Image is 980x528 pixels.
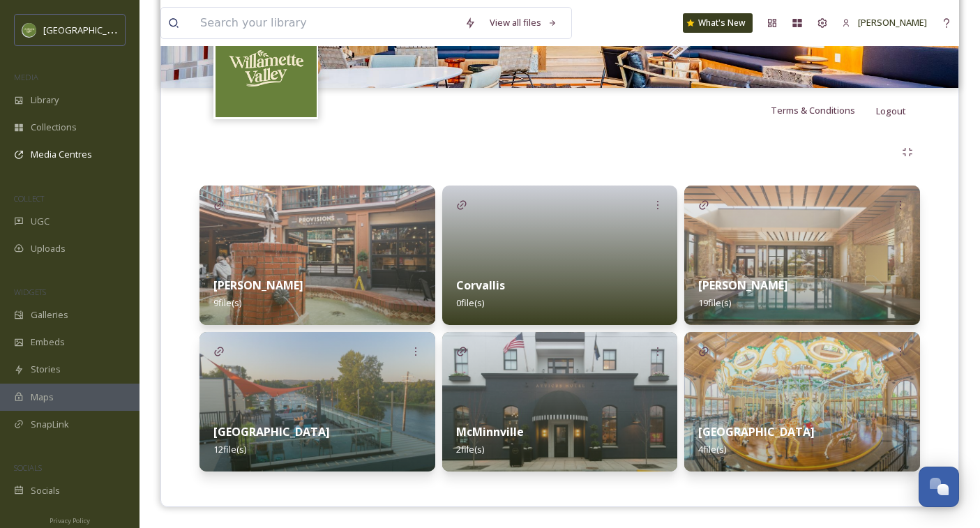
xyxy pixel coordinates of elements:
strong: [PERSON_NAME] [698,278,788,293]
span: Socials [31,484,60,497]
span: 12 file(s) [213,443,246,455]
span: MEDIA [14,72,38,82]
span: Uploads [31,242,66,255]
strong: McMinnville [456,424,524,439]
span: SOCIALS [14,462,42,473]
span: Collections [31,121,77,134]
span: Privacy Policy [50,516,90,525]
button: Open Chat [919,467,959,507]
a: View all files [483,9,564,36]
span: Terms & Conditions [771,104,855,116]
img: images.png [216,16,317,117]
a: What's New [683,13,753,33]
a: Terms & Conditions [771,102,876,119]
span: COLLECT [14,193,44,204]
span: Logout [876,105,906,117]
span: 2 file(s) [456,443,484,455]
img: 2a0ca19f-03d0-4203-a8e1-9adba7220cf4.jpg [199,332,435,472]
span: Stories [31,363,61,376]
span: Library [31,93,59,107]
img: 06dd43f8-6bcd-45f0-be76-72b95016f017.jpg [199,186,435,325]
a: [PERSON_NAME] [835,9,934,36]
span: 9 file(s) [213,296,241,309]
strong: [GEOGRAPHIC_DATA] [698,424,815,439]
span: Galleries [31,308,68,322]
img: images.png [22,23,36,37]
span: [GEOGRAPHIC_DATA] [43,23,132,36]
a: Privacy Policy [50,511,90,528]
img: ebd00977-6d1c-4088-9ba4-d5480282fcc7.jpg [684,332,920,472]
strong: [PERSON_NAME] [213,278,303,293]
span: 0 file(s) [456,296,484,309]
span: WIDGETS [14,287,46,297]
span: 4 file(s) [698,443,726,455]
img: 9df62d22-b388-4edb-82c8-48db1607500c.jpg [684,186,920,325]
span: SnapLink [31,418,69,431]
span: 19 file(s) [698,296,731,309]
strong: [GEOGRAPHIC_DATA] [213,424,330,439]
strong: Corvallis [456,278,505,293]
input: Search your library [193,8,458,38]
img: c7b9be34-eaef-4490-a1ab-d74029c19745.jpg [442,332,678,472]
span: Embeds [31,335,65,349]
span: UGC [31,215,50,228]
span: Maps [31,391,54,404]
span: [PERSON_NAME] [858,16,927,29]
span: Media Centres [31,148,92,161]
